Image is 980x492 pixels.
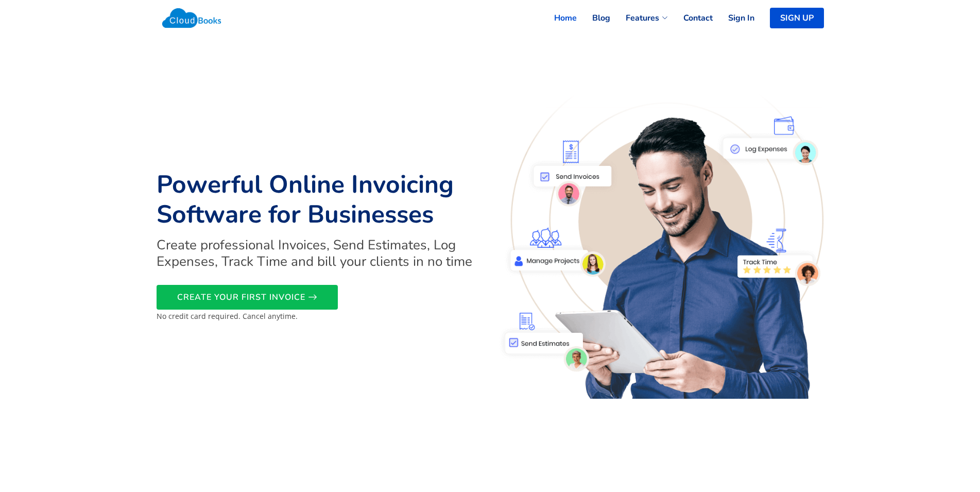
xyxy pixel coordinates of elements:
[157,170,484,229] h1: Powerful Online Invoicing Software for Businesses
[713,7,754,29] a: Sign In
[668,7,713,29] a: Contact
[157,3,227,33] img: Cloudbooks Logo
[539,7,577,29] a: Home
[770,8,824,28] a: SIGN UP
[626,12,659,24] span: Features
[157,285,338,310] a: CREATE YOUR FIRST INVOICE
[157,237,484,269] h2: Create professional Invoices, Send Estimates, Log Expenses, Track Time and bill your clients in n...
[577,7,610,29] a: Blog
[610,7,668,29] a: Features
[157,311,298,321] small: No credit card required. Cancel anytime.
